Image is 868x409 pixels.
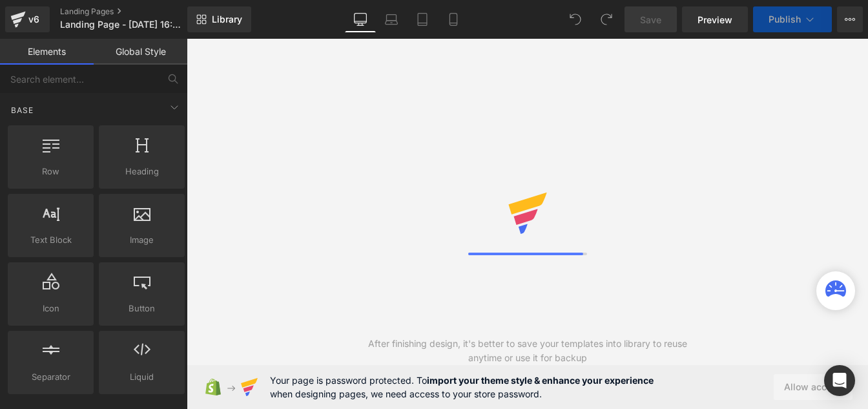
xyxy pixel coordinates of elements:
[10,104,35,116] span: Base
[5,6,50,32] a: v6
[345,6,376,32] a: Desktop
[187,6,251,32] a: New Library
[438,6,469,32] a: Mobile
[697,13,732,26] span: Preview
[26,11,42,28] div: v6
[376,6,407,32] a: Laptop
[407,6,438,32] a: Tablet
[563,6,588,32] button: Undo
[12,233,90,247] span: Text Block
[103,370,181,384] span: Liquid
[12,370,90,384] span: Separator
[753,6,832,32] button: Publish
[824,365,855,396] div: Open Intercom Messenger
[103,302,181,315] span: Button
[103,233,181,247] span: Image
[357,337,698,365] div: After finishing design, it's better to save your templates into library to reuse anytime or use i...
[837,6,863,32] button: More
[682,6,748,32] a: Preview
[103,165,181,178] span: Heading
[769,14,801,25] span: Publish
[12,165,90,178] span: Row
[60,6,209,17] a: Landing Pages
[94,39,187,65] a: Global Style
[640,13,661,26] span: Save
[60,19,184,30] span: Landing Page - [DATE] 16:24:31
[774,374,852,400] button: Allow access
[594,6,619,32] button: Redo
[427,375,654,386] strong: import your theme style & enhance your experience
[12,302,90,315] span: Icon
[212,14,242,25] span: Library
[270,373,654,401] span: Your page is password protected. To when designing pages, we need access to your store password.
